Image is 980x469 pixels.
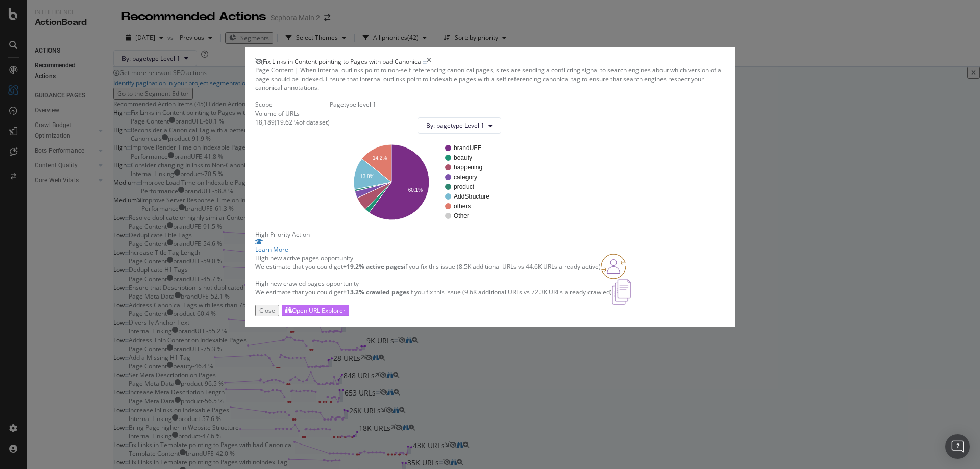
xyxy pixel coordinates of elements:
p: We estimate that you could get if you fix this issue (8.5K additional URLs vs 44.6K URLs already ... [255,262,601,271]
img: Equal [423,61,427,64]
span: By: pagetype Level 1 [426,121,484,130]
div: modal [245,47,735,327]
div: When internal outlinks point to non-self referencing canonical pages, sites are sending a conflic... [255,66,725,92]
text: beauty [454,154,472,161]
img: RO06QsNG.png [601,254,626,279]
span: | [295,66,299,75]
div: times [427,57,431,66]
strong: +19.2% active pages [343,262,404,271]
div: High new crawled pages opportunity [255,279,612,288]
img: e5DMFwAAAABJRU5ErkJggg== [612,279,631,305]
button: By: pagetype Level 1 [418,117,501,134]
text: happening [454,164,482,171]
div: Learn More [255,245,725,254]
svg: A chart. [338,142,501,222]
span: Page Content [255,66,293,75]
text: 13.8% [360,174,374,179]
button: Open URL Explorer [282,305,349,316]
div: Open URL Explorer [292,306,346,315]
button: Close [255,305,279,316]
text: Other [454,212,469,219]
text: category [454,174,477,181]
div: High new active pages opportunity [255,254,601,262]
text: 60.1% [408,187,423,192]
text: brandUFE [454,144,482,152]
span: Fix Links in Content pointing to Pages with bad Canonical [263,57,423,66]
text: 14.2% [373,155,387,161]
text: product [454,183,475,190]
span: High Priority Action [255,230,310,239]
p: We estimate that you could get if you fix this issue (9.6K additional URLs vs 72.3K URLs already ... [255,288,612,297]
div: Open Intercom Messenger [945,434,970,459]
text: others [454,203,471,210]
div: 18,189 [255,118,275,127]
div: eye-slash [255,59,263,65]
div: ( 19.62 % of dataset ) [275,118,330,127]
div: Scope [255,100,330,109]
div: Close [259,306,275,315]
div: Volume of URLs [255,109,330,118]
strong: +13.2% crawled pages [343,288,409,297]
text: AddStructure [454,193,489,200]
a: Learn More [255,239,725,254]
div: Pagetype level 1 [330,100,509,109]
